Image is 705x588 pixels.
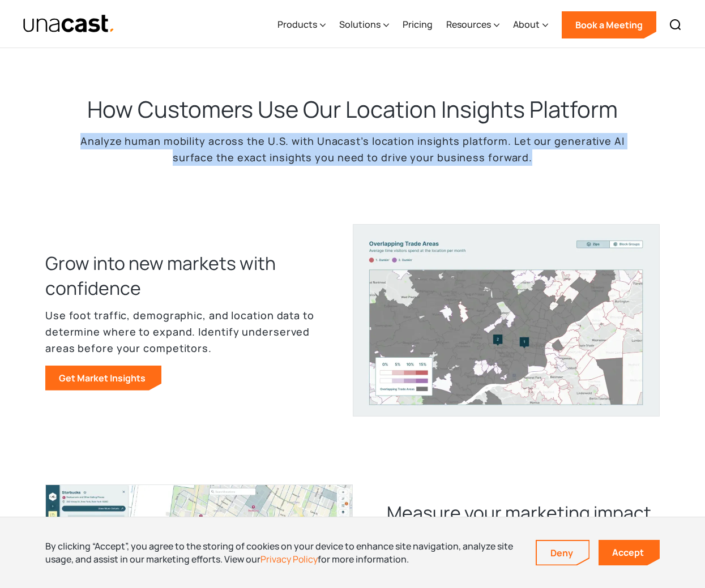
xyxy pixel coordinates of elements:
[23,14,115,34] a: home
[513,18,540,31] div: About
[45,251,319,301] h3: Grow into new markets with confidence
[387,500,651,525] h3: Measure your marketing impact
[446,18,491,31] div: Resources
[353,224,660,417] img: Map of overlapping trade areas of two Dunkin' locations
[70,133,636,166] p: Analyze human mobility across the U.S. with Unacast’s location insights platform. Let our generat...
[45,307,319,356] p: Use foot traffic, demographic, and location data to determine where to expand. Identify underserv...
[339,18,381,31] div: Solutions
[513,2,548,48] div: About
[446,2,499,48] div: Resources
[260,553,318,565] a: Privacy Policy
[23,14,115,34] img: Unacast text logo
[669,18,682,32] img: Search icon
[45,540,519,565] div: By clicking “Accept”, you agree to the storing of cookies on your device to enhance site navigati...
[277,18,317,31] div: Products
[537,541,589,565] a: Deny
[339,2,389,48] div: Solutions
[599,540,660,565] a: Accept
[403,2,433,48] a: Pricing
[45,366,161,390] a: Get Market Insights
[87,95,618,124] h2: How Customers Use Our Location Insights Platform
[277,2,326,48] div: Products
[562,11,656,38] a: Book a Meeting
